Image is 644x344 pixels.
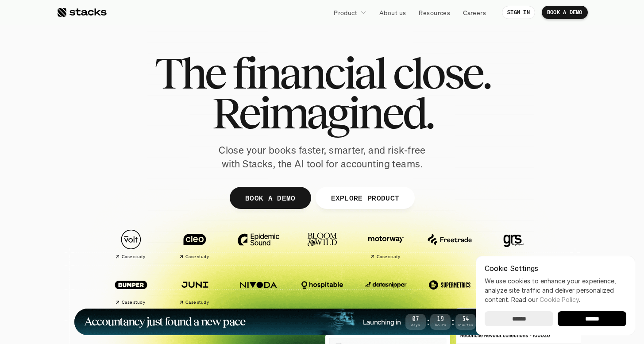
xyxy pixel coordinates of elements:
[413,4,455,20] a: Resources
[540,296,579,303] a: Cookie Policy
[84,317,246,327] h1: Accountancy just found a new pace
[377,254,400,259] h2: Case study
[455,317,476,322] span: 54
[458,4,491,20] a: Careers
[359,225,413,263] a: Case study
[363,317,401,327] h4: Launching in
[547,9,582,15] p: BOOK A DEMO
[122,300,145,305] h2: Case study
[104,270,158,309] a: Case study
[167,225,222,263] a: Case study
[229,187,311,209] a: BOOK A DEMO
[426,317,430,327] strong: :
[232,53,385,93] span: financial
[315,187,415,209] a: EXPLORE PRODUCT
[212,143,433,171] p: Close your books faster, smarter, and risk-free with Stacks, the AI tool for accounting teams.
[154,53,225,93] span: The
[502,6,535,19] a: SIGN IN
[393,53,490,93] span: close.
[405,317,426,322] span: 07
[374,4,411,20] a: About us
[104,225,158,263] a: Case study
[451,317,455,327] strong: :
[485,265,626,272] p: Cookie Settings
[405,324,426,327] span: Days
[331,191,399,204] p: EXPLORE PRODUCT
[507,9,530,15] p: SIGN IN
[185,254,209,259] h2: Case study
[212,93,432,133] span: Reimagined.
[430,317,451,322] span: 19
[379,8,406,17] p: About us
[74,309,570,335] a: Accountancy just found a new paceLaunching in07Days:19Hours:54Minutes:36SecondsLEARN MORE
[334,8,357,17] p: Product
[463,8,486,17] p: Careers
[485,276,626,304] p: We use cookies to enhance your experience, analyze site traffic and deliver personalized content.
[542,6,588,19] a: BOOK A DEMO
[455,324,476,327] span: Minutes
[167,270,222,309] a: Case study
[511,296,580,303] span: Read our .
[122,254,145,259] h2: Case study
[430,324,451,327] span: Hours
[245,191,295,204] p: BOOK A DEMO
[419,8,450,17] p: Resources
[185,300,209,305] h2: Case study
